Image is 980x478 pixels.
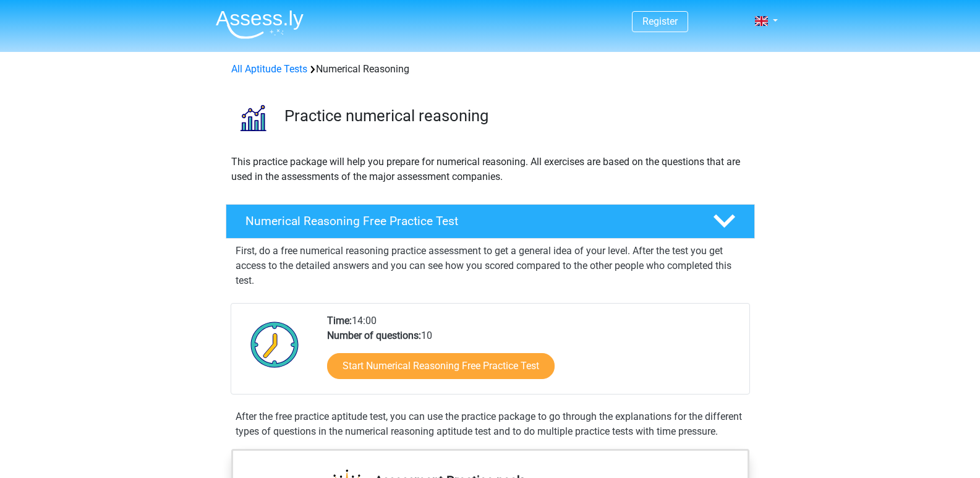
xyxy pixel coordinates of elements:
img: Clock [244,314,306,375]
p: First, do a free numerical reasoning practice assessment to get a general idea of your level. Aft... [236,244,745,288]
div: Numerical Reasoning [226,62,754,77]
div: After the free practice aptitude test, you can use the practice package to go through the explana... [231,409,750,439]
a: All Aptitude Tests [231,63,307,75]
a: Numerical Reasoning Free Practice Test [221,204,760,239]
b: Number of questions: [327,330,421,341]
img: Assessly [216,10,304,39]
div: 14:00 10 [318,314,749,394]
a: Register [642,15,678,27]
img: numerical reasoning [226,92,279,144]
p: This practice package will help you prepare for numerical reasoning. All exercises are based on t... [231,155,749,184]
a: Start Numerical Reasoning Free Practice Test [327,353,555,379]
b: Time: [327,315,352,326]
h3: Practice numerical reasoning [284,106,745,126]
h4: Numerical Reasoning Free Practice Test [245,214,693,228]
